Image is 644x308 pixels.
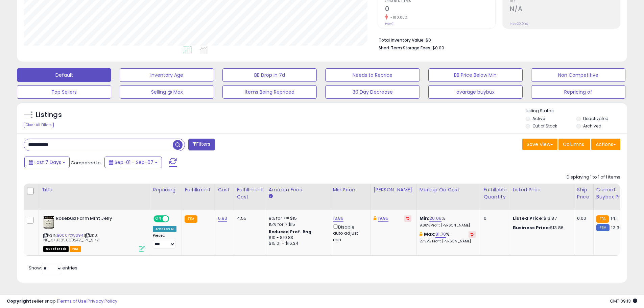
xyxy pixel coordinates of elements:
[577,215,588,221] div: 0.00
[218,186,231,193] div: Cost
[153,186,179,193] div: Repricing
[333,215,344,222] a: 13.86
[188,139,215,150] button: Filters
[237,215,261,221] div: 4.55
[120,68,214,82] button: Inventory Age
[43,215,54,229] img: 51wnnCfgvYL._SL40_.jpg
[154,216,163,222] span: ON
[36,110,62,120] h5: Listings
[379,37,425,43] b: Total Inventory Value:
[428,68,523,82] button: BB Price Below Min
[416,184,481,210] th: The percentage added to the cost of goods (COGS) that forms the calculator for Min & Max prices.
[513,215,569,221] div: $13.87
[57,233,83,238] a: B000YXWS94
[325,85,420,99] button: 30 Day Decrease
[577,186,591,200] div: Ship Price
[424,231,436,237] b: Max:
[611,215,618,221] span: 14.1
[531,85,625,99] button: Repricing of
[510,22,528,26] small: Prev: 20.94%
[43,246,69,252] span: All listings that are currently out of stock and unavailable for purchase on Amazon
[269,241,325,246] div: $15.01 - $16.24
[333,186,368,193] div: Min Price
[29,265,77,271] span: Show: entries
[71,160,102,166] span: Compared to:
[269,229,313,235] b: Reduced Prof. Rng.
[222,85,317,99] button: Items Being Repriced
[88,298,117,304] a: Privacy Policy
[7,298,117,305] div: seller snap | |
[420,186,478,193] div: Markup on Cost
[218,215,228,222] a: 6.83
[34,159,61,166] span: Last 7 Days
[610,298,637,304] span: 2025-09-15 09:13 GMT
[513,186,571,193] div: Listed Price
[385,22,393,26] small: Prev: 1
[325,68,420,82] button: Needs to Reprice
[420,215,430,221] b: Min:
[24,157,70,168] button: Last 7 Days
[513,224,550,231] b: Business Price:
[70,246,81,252] span: FBA
[185,186,212,193] div: Fulfillment
[513,215,544,221] b: Listed Price:
[484,186,507,200] div: Fulfillable Quantity
[104,157,162,168] button: Sep-01 - Sep-07
[269,221,325,228] div: 15% for > $15
[611,224,622,231] span: 13.39
[558,139,590,150] button: Columns
[432,45,444,51] span: $0.00
[596,215,609,223] small: FBA
[115,159,153,166] span: Sep-01 - Sep-07
[522,139,557,150] button: Save View
[17,68,111,82] button: Default
[532,116,545,121] label: Active
[269,193,273,199] small: Amazon Fees.
[379,35,615,44] li: $0
[237,186,263,200] div: Fulfillment Cost
[583,116,609,121] label: Deactivated
[43,215,145,251] div: ASIN:
[185,215,197,223] small: FBA
[168,216,179,222] span: OFF
[583,123,601,129] label: Archived
[269,215,325,221] div: 8% for <= $15
[596,224,610,231] small: FBM
[420,223,476,228] p: 9.88% Profit [PERSON_NAME]
[269,235,325,241] div: $10 - $10.83
[510,5,620,14] h2: N/A
[596,186,631,200] div: Current Buybox Price
[43,233,99,243] span: | SKU: NF_679385000242_1PK_5.72
[24,122,54,128] div: Clear All Filters
[513,225,569,231] div: $13.86
[333,223,365,243] div: Disable auto adjust min
[531,68,625,82] button: Non Competitive
[17,85,111,99] button: Top Sellers
[526,108,627,114] p: Listing States:
[567,174,620,181] div: Displaying 1 to 1 of 1 items
[532,123,557,129] label: Out of Stock
[153,233,176,248] div: Preset:
[56,215,138,223] b: Rosebud Farm Mint Jelly
[7,298,31,304] strong: Copyright
[429,215,442,222] a: 20.06
[58,298,87,304] a: Terms of Use
[379,45,431,51] b: Short Term Storage Fees:
[42,186,147,193] div: Title
[153,226,176,232] div: Amazon AI
[484,215,505,221] div: 0
[222,68,317,82] button: BB Drop in 7d
[563,141,584,148] span: Columns
[388,15,407,20] small: -100.00%
[420,239,476,244] p: 27.97% Profit [PERSON_NAME]
[428,85,523,99] button: avarage buybux
[435,231,446,238] a: 81.70
[374,186,414,193] div: [PERSON_NAME]
[269,186,327,193] div: Amazon Fees
[378,215,389,222] a: 19.95
[420,231,476,244] div: %
[120,85,214,99] button: Selling @ Max
[420,215,476,228] div: %
[385,5,495,14] h2: 0
[591,139,620,150] button: Actions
